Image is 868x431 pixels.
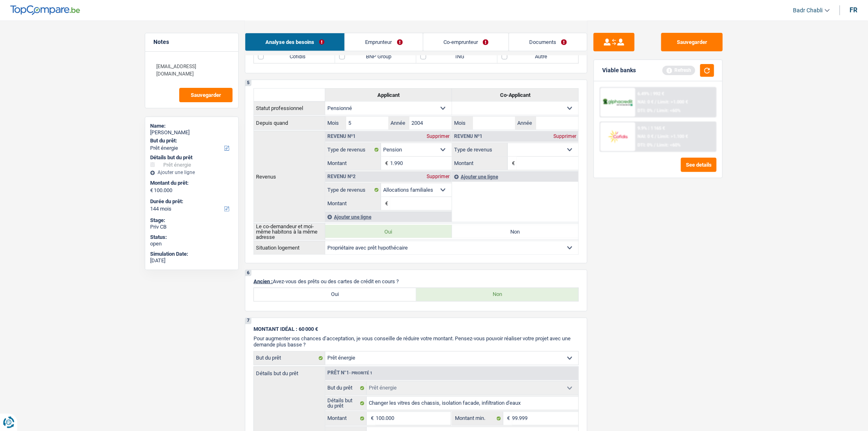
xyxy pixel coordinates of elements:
[245,270,251,276] div: 6
[325,134,358,139] div: Revenu nº1
[603,98,633,107] img: AlphaCredit
[367,412,376,425] span: €
[150,170,233,175] div: Ajouter une ligne
[325,183,381,197] label: Type de revenus
[245,33,345,51] a: Analyse des besoins
[503,412,512,425] span: €
[179,88,233,102] button: Sauvegarder
[452,134,484,139] div: Revenu nº1
[416,50,498,63] label: ING
[409,117,452,130] input: AAAA
[850,6,858,14] div: fr
[345,33,423,51] a: Emprunteur
[381,197,390,210] span: €
[254,278,579,284] p: Avez-vous des prêts ou des cartes de crédit en cours ?
[150,224,233,230] div: Priv CB
[661,33,723,51] button: Sauvegarder
[150,123,233,129] div: Name:
[150,251,233,257] div: Simulation Date:
[254,223,325,240] th: Le co-demandeur et moi-même habitons à la même adresse
[655,134,657,139] span: /
[453,412,503,425] label: Montant min.
[254,336,571,348] span: Pour augmenter vos chances d’acceptation, je vous conseille de réduire votre montant. Pensez-vous...
[254,241,325,254] th: Situation logement
[508,157,517,170] span: €
[452,157,507,170] label: Montant
[654,108,656,113] span: /
[515,117,536,130] label: Année
[346,117,388,130] input: MM
[793,7,823,14] span: Badr Chabli
[325,197,381,210] label: Montant
[325,225,452,238] label: Oui
[452,88,579,101] th: Co-Applicant
[254,367,325,376] label: Détails but du prêt
[452,225,578,238] label: Non
[150,187,153,194] span: €
[325,157,381,170] label: Montant
[335,50,416,63] label: BNP Group
[657,108,681,113] span: Limit: <60%
[254,352,325,365] label: But du prêt
[498,50,579,63] label: Autre
[150,138,232,144] label: But du prêt:
[425,134,452,139] div: Supprimer
[638,134,654,139] span: NAI: 0 €
[325,382,367,395] label: But du prêt
[10,5,80,15] img: TopCompare Logo
[787,4,830,17] a: Badr Chabli
[254,288,416,301] label: Oui
[662,66,695,75] div: Refresh
[681,158,717,172] button: See details
[416,288,579,301] label: Non
[150,217,233,224] div: Stage:
[473,117,515,130] input: MM
[381,157,390,170] span: €
[150,198,232,205] label: Durée du prêt:
[388,117,409,130] label: Année
[452,117,473,130] label: Mois
[654,142,656,148] span: /
[325,212,452,222] div: Ajouter une ligne
[536,117,578,130] input: AAAA
[655,99,657,105] span: /
[191,92,221,98] span: Sauvegarder
[150,129,233,136] div: [PERSON_NAME]
[254,131,325,222] th: Revenus
[325,174,358,179] div: Revenu nº2
[349,371,372,376] span: - Priorité 1
[325,412,367,425] label: Montant
[325,88,452,101] th: Applicant
[254,101,325,115] th: Statut professionnel
[638,99,654,105] span: NAI: 0 €
[153,39,230,46] h5: Notes
[325,397,367,410] label: Détails but du prêt
[254,116,325,130] th: Depuis quand
[452,172,578,182] div: Ajouter une ligne
[452,143,507,156] label: Type de revenus
[150,154,233,161] div: Détails but du prêt
[254,326,318,332] span: MONTANT IDÉAL : 60 000 €
[245,80,251,86] div: 5
[658,99,688,105] span: Limit: >1.000 €
[245,318,251,324] div: 7
[638,126,665,131] div: 9.9% | 1 165 €
[325,143,381,156] label: Type de revenus
[551,134,578,139] div: Supprimer
[325,371,375,376] div: Prêt n°1
[602,67,636,74] div: Viable banks
[658,134,688,139] span: Limit: >1.100 €
[254,50,335,63] label: Cofidis
[150,180,232,186] label: Montant du prêt:
[150,257,233,264] div: [DATE]
[254,278,273,284] span: Ancien :
[638,142,653,148] span: DTI: 0%
[425,174,452,179] div: Supprimer
[150,241,233,247] div: open
[325,117,346,130] label: Mois
[638,91,665,96] div: 6.49% | 992 €
[423,33,509,51] a: Co-emprunteur
[603,129,633,144] img: Cofidis
[150,234,233,241] div: Status:
[638,108,653,113] span: DTI: 0%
